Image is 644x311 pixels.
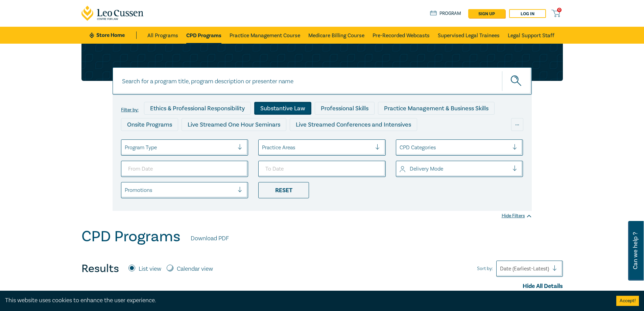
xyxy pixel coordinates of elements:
div: Hide All Details [81,282,563,291]
input: select [400,165,401,173]
div: Onsite Programs [121,118,178,131]
a: Supervised Legal Trainees [438,27,500,44]
a: sign up [468,9,505,18]
div: Practice Management & Business Skills [378,102,495,115]
div: Professional Skills [315,102,375,115]
div: Ethics & Professional Responsibility [144,102,251,115]
label: Filter by: [121,107,139,113]
div: Live Streamed Practical Workshops [121,134,228,147]
button: Accept cookies [616,296,639,306]
input: From Date [121,161,248,177]
div: ... [511,118,523,131]
div: Pre-Recorded Webcasts [232,134,309,147]
a: All Programs [147,27,178,44]
a: Download PDF [191,234,229,243]
a: Practice Management Course [230,27,300,44]
a: Program [430,10,461,17]
div: National Programs [390,134,452,147]
input: select [262,144,263,151]
h4: Results [81,262,119,275]
input: Sort by [500,265,501,272]
label: List view [139,265,161,273]
h1: CPD Programs [81,228,181,245]
a: Store Home [90,31,137,39]
span: 0 [557,8,562,12]
div: 10 CPD Point Packages [313,134,387,147]
input: select [400,144,401,151]
input: select [125,144,126,151]
label: Calendar view [177,265,213,273]
input: Search for a program title, program description or presenter name [113,67,532,95]
input: select [125,186,126,194]
div: Live Streamed One Hour Seminars [182,118,286,131]
a: Medicare Billing Course [308,27,364,44]
div: Hide Filters [502,213,532,219]
div: Live Streamed Conferences and Intensives [290,118,417,131]
span: Sort by: [477,265,493,272]
a: Log in [509,9,546,18]
span: Can we help ? [632,225,639,276]
a: Pre-Recorded Webcasts [373,27,430,44]
div: Reset [258,182,309,198]
a: Legal Support Staff [508,27,554,44]
div: This website uses cookies to enhance the user experience. [5,296,606,305]
a: CPD Programs [186,27,221,44]
div: Substantive Law [254,102,311,115]
input: To Date [258,161,386,177]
